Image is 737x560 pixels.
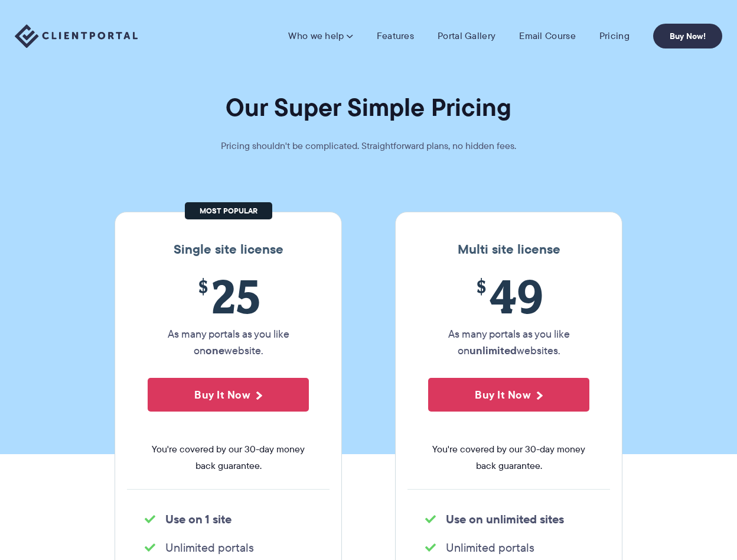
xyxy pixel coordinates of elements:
[206,342,224,358] strong: one
[148,326,309,359] p: As many portals as you like on website.
[127,242,330,257] h3: Single site license
[148,378,309,412] button: Buy It Now
[428,441,589,474] span: You're covered by our 30-day money back guarantee.
[469,342,517,358] strong: unlimited
[599,30,630,42] a: Pricing
[446,510,564,528] strong: Use on unlimited sites
[653,24,722,48] a: Buy Now!
[519,30,576,42] a: Email Course
[425,539,592,556] li: Unlimited portals
[148,269,309,323] span: 25
[407,242,610,257] h3: Multi site license
[377,30,414,42] a: Features
[191,138,546,154] p: Pricing shouldn't be complicated. Straightforward plans, no hidden fees.
[428,378,589,412] button: Buy It Now
[428,269,589,323] span: 49
[165,510,231,528] strong: Use on 1 site
[428,326,589,359] p: As many portals as you like on websites.
[145,539,312,556] li: Unlimited portals
[438,30,495,42] a: Portal Gallery
[288,30,353,42] a: Who we help
[148,441,309,474] span: You're covered by our 30-day money back guarantee.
